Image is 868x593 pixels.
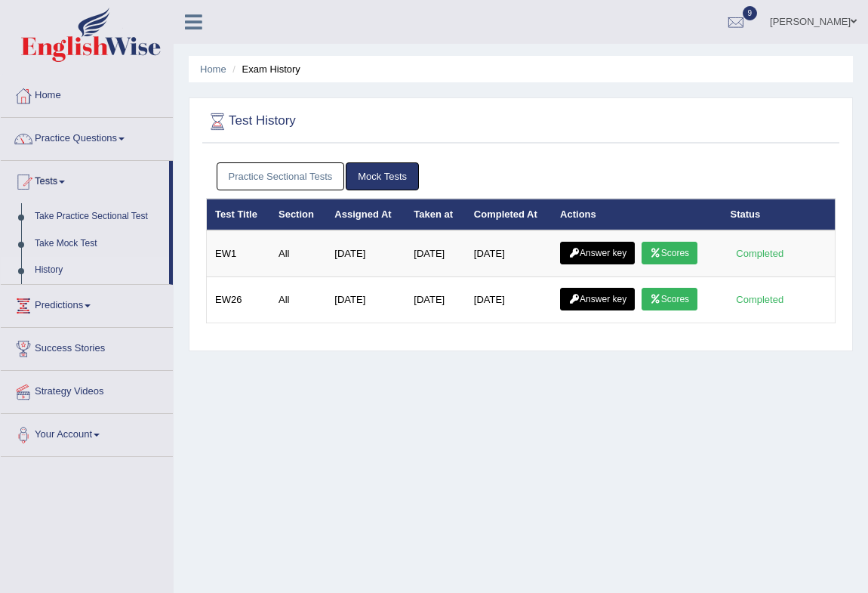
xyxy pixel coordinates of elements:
[1,371,173,409] a: Strategy Videos
[1,161,169,199] a: Tests
[270,230,326,277] td: All
[346,162,419,190] a: Mock Tests
[217,162,345,190] a: Practice Sectional Tests
[405,277,466,323] td: [DATE]
[722,199,836,230] th: Status
[270,277,326,323] td: All
[1,328,173,366] a: Success Stories
[466,199,552,230] th: Completed At
[28,230,169,258] a: Take Mock Test
[1,285,173,323] a: Predictions
[207,230,270,277] td: EW1
[1,75,173,113] a: Home
[229,62,300,76] li: Exam History
[731,292,790,307] div: Completed
[642,288,697,310] a: Scores
[552,199,722,230] th: Actions
[1,118,173,156] a: Practice Questions
[326,230,405,277] td: [DATE]
[207,199,270,230] th: Test Title
[326,277,405,323] td: [DATE]
[642,242,697,264] a: Scores
[466,230,552,277] td: [DATE]
[207,277,270,323] td: EW26
[743,6,758,20] span: 9
[326,199,405,230] th: Assigned At
[1,414,173,452] a: Your Account
[466,277,552,323] td: [DATE]
[560,288,635,310] a: Answer key
[405,199,466,230] th: Taken at
[560,242,635,264] a: Answer key
[28,257,169,284] a: History
[200,63,226,75] a: Home
[270,199,326,230] th: Section
[28,203,169,230] a: Take Practice Sectional Test
[405,230,466,277] td: [DATE]
[206,110,596,133] h2: Test History
[731,246,790,261] div: Completed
